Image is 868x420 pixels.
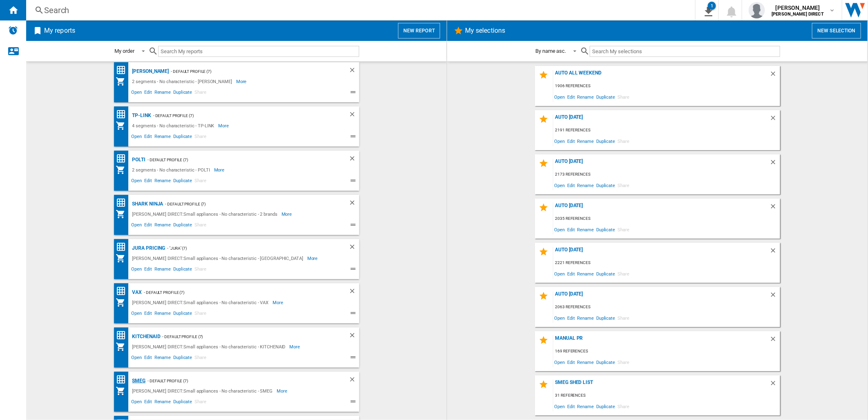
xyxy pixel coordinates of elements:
span: Open [130,265,143,275]
span: Open [130,221,143,231]
span: Edit [566,312,576,323]
span: Duplicate [595,357,616,368]
span: More [277,386,289,396]
div: Delete [349,332,359,342]
div: [PERSON_NAME] DIRECT:Small appliances - No characteristic - KITCHENAID [130,342,290,352]
button: New report [398,23,440,38]
span: Open [130,88,143,98]
div: Delete [770,203,780,214]
div: 2173 references [553,169,780,180]
div: 2 segments - No characteristic - [PERSON_NAME] [130,77,236,86]
div: My Assortment [116,121,130,131]
div: 2035 references [553,214,780,224]
div: 2 segments - No characteristic - POLTI [130,165,214,175]
div: KITCHENAID [130,332,161,342]
span: Edit [143,177,153,187]
span: Share [616,180,631,191]
div: Delete [770,70,780,81]
span: Edit [143,221,153,231]
div: Manual PR [553,335,770,346]
span: Duplicate [172,221,193,231]
img: profile.jpg [749,2,765,18]
div: Delete [770,379,780,391]
span: Duplicate [595,224,616,235]
div: My Assortment [116,209,130,219]
div: My Assortment [116,298,130,307]
span: Edit [143,133,153,142]
h2: My selections [463,23,507,38]
span: Rename [153,88,172,98]
span: Open [553,268,566,279]
div: - Default profile (7) [161,332,332,342]
div: - Default profile (7) [145,376,332,386]
div: Shark Ninja [130,199,163,209]
div: [PERSON_NAME] DIRECT:Small appliances - No characteristic - VAX [130,298,273,307]
span: Rename [153,265,172,275]
span: Open [130,177,143,187]
span: Open [553,357,566,368]
input: Search My selections [590,46,780,57]
span: Open [553,91,566,102]
span: Rename [153,177,172,187]
span: More [282,209,293,219]
span: Rename [153,309,172,319]
span: More [219,121,230,131]
span: Rename [153,133,172,142]
div: AUTO [DATE] [553,291,770,302]
div: 2063 references [553,302,780,312]
span: Duplicate [595,180,616,191]
span: Duplicate [595,401,616,412]
span: Open [130,133,143,142]
span: Edit [143,309,153,319]
div: My Assortment [116,386,130,396]
div: 2191 references [553,125,780,135]
div: Price Ranking [116,65,130,75]
span: Duplicate [172,309,193,319]
span: Duplicate [595,268,616,279]
div: My Assortment [116,342,130,352]
span: Share [616,268,631,279]
span: Duplicate [172,177,193,187]
div: Price Ranking [116,330,130,341]
div: 169 references [553,346,780,357]
span: Open [553,135,566,147]
div: My Assortment [116,165,130,175]
span: Rename [576,224,595,235]
span: Share [193,309,208,319]
span: Duplicate [595,135,616,147]
div: Delete [349,199,359,209]
span: Edit [566,268,576,279]
div: [PERSON_NAME] [130,66,169,77]
span: Duplicate [172,88,193,98]
span: Duplicate [595,312,616,323]
span: Open [553,401,566,412]
div: [PERSON_NAME] DIRECT:Small appliances - No characteristic - SMEG [130,386,277,396]
span: Share [616,224,631,235]
div: - Default profile (7) [169,66,332,77]
div: Polti [130,155,146,165]
div: Smeg Shed List [553,379,770,391]
div: Search [44,5,674,16]
div: - Default profile (7) [145,155,332,165]
div: Price Ranking [116,286,130,296]
div: By name asc. [536,48,566,54]
span: Rename [576,312,595,323]
span: Duplicate [595,91,616,102]
div: 31 references [553,391,780,401]
div: AUTO [DATE] [553,158,770,169]
span: More [236,77,248,86]
div: Price Ranking [116,109,130,120]
span: Edit [143,88,153,98]
span: Rename [153,398,172,408]
div: AUTO [DATE] [553,203,770,214]
span: Duplicate [172,354,193,364]
span: More [214,165,226,175]
span: Edit [143,354,153,364]
span: Rename [576,180,595,191]
span: Share [616,357,631,368]
span: Open [553,224,566,235]
div: 2221 references [553,258,780,268]
div: [PERSON_NAME] DIRECT:Small appliances - No characteristic - [GEOGRAPHIC_DATA] [130,253,307,263]
div: 1 [708,2,716,10]
div: Delete [349,66,359,77]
